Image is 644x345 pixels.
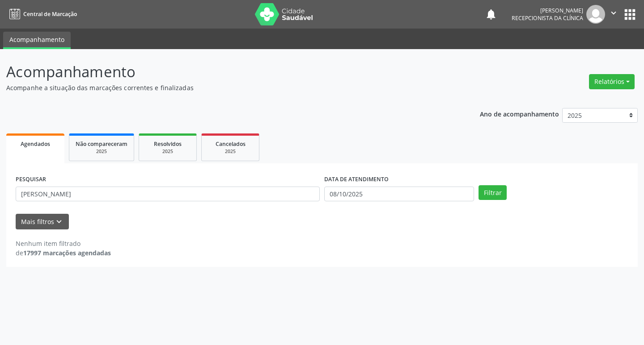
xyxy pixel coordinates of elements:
[216,140,246,148] span: Cancelados
[154,140,182,148] span: Resolvidos
[208,148,253,155] div: 2025
[21,140,50,148] span: Agendados
[609,8,619,18] i: 
[6,83,448,92] p: Acompanhe a situação das marcações correntes e finalizadas
[16,173,46,187] label: PESQUISAR
[324,187,474,202] input: Selecione um intervalo
[23,249,111,257] strong: 17997 marcações agendadas
[145,148,190,155] div: 2025
[76,140,127,148] span: Não compareceram
[16,248,111,258] div: de
[324,173,389,187] label: DATA DE ATENDIMENTO
[3,32,71,49] a: Acompanhamento
[16,214,69,229] button: Mais filtroskeyboard_arrow_down
[54,217,64,227] i: keyboard_arrow_down
[480,108,559,119] p: Ano de acompanhamento
[16,239,111,248] div: Nenhum item filtrado
[512,7,583,14] div: [PERSON_NAME]
[6,7,77,21] a: Central de Marcação
[479,185,507,200] button: Filtrar
[76,148,127,155] div: 2025
[512,14,583,22] span: Recepcionista da clínica
[586,5,605,24] img: img
[622,7,638,22] button: apps
[16,187,320,202] input: Nome, CNS
[589,74,635,89] button: Relatórios
[6,61,448,83] p: Acompanhamento
[23,10,77,18] span: Central de Marcação
[605,5,622,24] button: 
[485,8,497,21] button: notifications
